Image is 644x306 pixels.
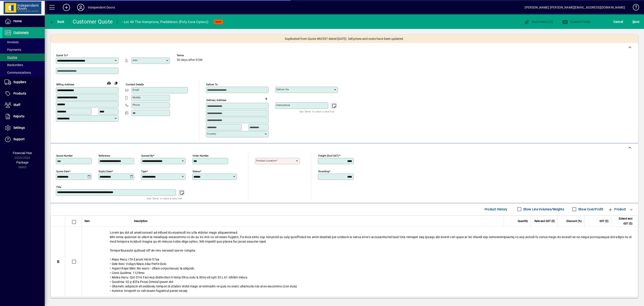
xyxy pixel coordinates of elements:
span: Customers [13,31,29,34]
div: Customer Quote [73,18,113,25]
span: Cancel [613,18,623,25]
mat-label: Product location [256,159,276,162]
a: Knowledge Base [629,1,638,15]
a: View on map [105,79,112,86]
mat-label: Email [133,88,139,91]
mat-label: Quoted by [141,154,153,157]
a: Home [2,16,45,27]
button: Product History [483,205,509,213]
span: Settings [13,126,25,129]
button: Back [48,18,66,26]
mat-label: Country [207,132,216,135]
span: ave [632,18,639,25]
mat-label: Freight (excl GST) [318,154,339,157]
mat-label: Quote number [56,154,73,157]
span: Quotes [4,56,17,59]
div: Independent Doors [88,4,115,11]
mat-label: Status [193,170,200,173]
mat-label: Mobile [133,96,140,99]
span: Back [49,20,64,24]
mat-label: Order number [193,154,209,157]
a: Support [2,134,45,145]
span: GST ($) [600,219,608,224]
button: Documents (0) [523,18,554,26]
a: Invoices [2,38,45,46]
button: Choose address [263,95,270,102]
span: Description [134,219,148,224]
mat-label: Type [141,170,146,173]
span: Terms [177,54,203,57]
a: Settings [2,122,45,134]
mat-hint: Use 'Enter' to start a new line [147,196,182,201]
mat-label: Rounding [318,170,329,173]
span: Home [13,19,22,23]
span: S [632,20,634,24]
div: - Lot 40 The Hamptons, Prebbleton (Poly Core Option) [122,18,208,26]
span: Item [85,219,90,224]
span: Backorders [4,63,23,67]
button: Custom Fields [561,18,592,26]
div: Lorem ips dol sit ametconsect ad elitsed do eiusmodt inc utla etdolor magn aliquaenimad. Min veni... [82,227,638,297]
mat-label: Title [56,185,61,188]
span: Discount (%) [566,219,582,224]
span: Products [13,92,26,95]
span: Extend excl GST ($) [614,216,632,226]
span: 30 days after EOM [177,58,202,62]
mat-label: Deliver To [206,83,218,86]
button: Cancel [612,18,624,26]
label: Show Line Volumes/Weights [522,207,564,211]
span: NEW [216,20,221,23]
mat-label: Instructions [276,103,290,107]
mat-label: Quote To [56,54,67,57]
mat-label: Reference [99,154,110,157]
span: Invoices [4,40,19,44]
label: Show Cost/Profit [577,207,603,211]
a: Reports [2,111,45,122]
span: Custom Fields [562,20,591,24]
mat-label: Deliver via [276,88,289,91]
a: Backorders [2,61,45,69]
a: Quotes [2,54,45,61]
a: Staff [2,99,45,111]
a: Payments [2,46,45,54]
span: Duplicated from Quote #82557 dated [DATE]. Sell prices and costs have been updated. [285,37,404,41]
span: Suppliers [13,80,26,84]
span: Reports [13,114,24,118]
mat-label: Phone [133,103,140,106]
mat-label: Attn [133,59,138,62]
div: [PERSON_NAME] [PERSON_NAME][EMAIL_ADDRESS][DOMAIN_NAME] [525,4,625,11]
app-page-header-button: Back [45,18,69,26]
button: Copy to Delivery address [112,80,120,87]
mat-label: Quote date [56,170,69,173]
span: Communications [4,71,31,74]
span: Payments [4,48,21,52]
span: Support [13,137,25,141]
button: Save [631,18,640,26]
span: Product [608,206,626,213]
span: Documents (0) [524,20,553,24]
button: Product [606,205,628,213]
span: Quantity [518,219,528,224]
span: Rate excl GST ($) [534,219,555,224]
a: Products [2,88,45,99]
span: Package [16,161,28,164]
button: Profile [74,3,88,11]
span: Product History [485,206,507,213]
span: Staff [13,103,20,107]
mat-hint: Use 'Enter' to start a new line [299,109,334,114]
a: Suppliers [2,77,45,88]
mat-label: Expiry date [99,170,112,173]
span: Financial Year [13,151,32,155]
button: Add [59,3,74,11]
a: Communications [2,69,45,76]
